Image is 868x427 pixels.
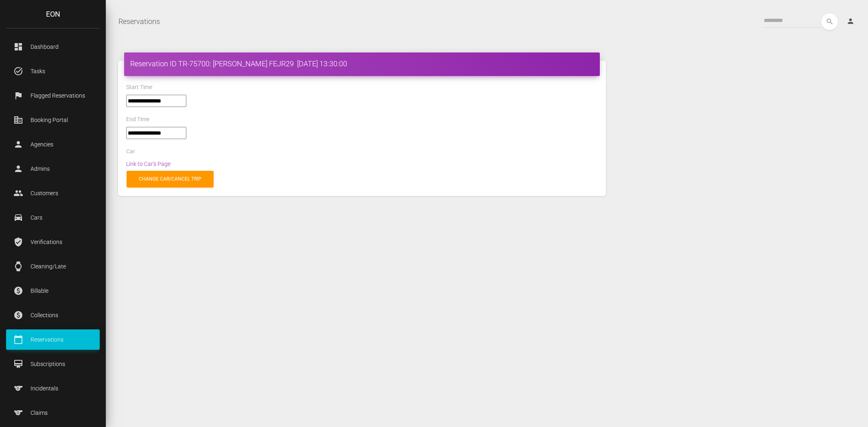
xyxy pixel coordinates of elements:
[6,110,100,130] a: corporate_fare Booking Portal
[12,163,94,175] p: Admins
[126,161,171,167] a: Link to Car's Page
[12,41,94,53] p: Dashboard
[12,358,94,370] p: Subscriptions
[6,207,100,228] a: drive_eta Cars
[6,37,100,57] a: dashboard Dashboard
[6,305,100,325] a: paid Collections
[12,333,94,346] p: Reservations
[840,13,862,30] a: person
[12,65,94,77] p: Tasks
[12,89,94,102] p: Flagged Reservations
[12,236,94,248] p: Verifications
[12,407,94,419] p: Claims
[118,11,160,32] a: Reservations
[821,13,838,30] button: search
[12,285,94,297] p: Billable
[12,187,94,199] p: Customers
[6,232,100,252] a: verified_user Verifications
[130,59,594,69] h4: Reservation ID TR-75700: [PERSON_NAME] FEJR29 [DATE] 13:30:00
[6,61,100,81] a: task_alt Tasks
[6,85,100,106] a: flag Flagged Reservations
[846,17,855,25] i: person
[12,114,94,126] p: Booking Portal
[6,354,100,374] a: card_membership Subscriptions
[6,329,100,350] a: calendar_today Reservations
[12,309,94,321] p: Collections
[6,281,100,301] a: paid Billable
[6,183,100,203] a: people Customers
[6,403,100,423] a: sports Claims
[12,382,94,394] p: Incidentals
[126,148,135,156] label: Car
[12,260,94,272] p: Cleaning/Late
[6,378,100,399] a: sports Incidentals
[127,171,214,187] a: Change car/cancel trip
[6,134,100,155] a: person Agencies
[126,115,149,124] label: End Time
[126,83,152,91] label: Start Time
[6,159,100,179] a: person Admins
[12,138,94,150] p: Agencies
[6,256,100,277] a: watch Cleaning/Late
[12,211,94,224] p: Cars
